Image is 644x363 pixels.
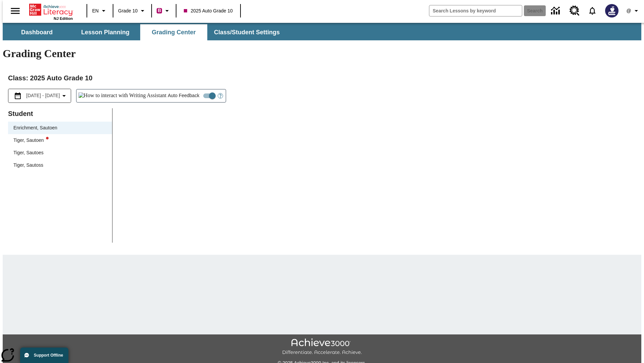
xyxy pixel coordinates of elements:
[54,16,73,21] span: NJ Edition
[5,1,25,21] button: Open side menu
[154,5,174,17] button: Boost Class color is violet red. Change class color
[140,24,207,40] button: Grading Center
[11,92,68,100] button: Select the date range menu item
[81,29,129,36] span: Lesson Planning
[8,73,636,83] h2: Class : 2025 Auto Grade 10
[118,7,138,14] span: Grade 10
[34,353,63,358] span: Support Offline
[8,134,112,147] div: Tiger, Sautoenwriting assistant alert
[20,348,68,363] button: Support Offline
[429,5,522,16] input: search field
[584,2,601,19] a: Notifications
[158,6,161,15] span: B
[152,29,196,36] span: Grading Center
[78,92,167,99] img: How to interact with Writing Assistant
[13,137,49,144] div: Tiger, Sautoen
[13,124,57,131] div: Enrichment, Sautoen
[547,2,566,20] a: Data Center
[13,162,43,169] div: Tiger, Sautoss
[26,92,60,99] span: [DATE] - [DATE]
[215,89,226,102] button: Open Help for Writing Assistant
[60,92,68,100] svg: Collapse Date Range Filter
[29,3,73,16] a: Home
[89,5,111,17] button: Language: EN, Select a language
[282,338,362,356] img: Achieve3000 Differentiate Accelerate Achieve
[605,4,619,17] img: Avatar
[72,24,139,40] button: Lesson Planning
[21,29,53,36] span: Dashboard
[92,7,99,14] span: EN
[3,24,70,40] button: Dashboard
[3,47,641,60] h1: Grading Center
[8,147,112,159] div: Tiger, Sautoes
[13,149,44,156] div: Tiger, Sautoes
[115,5,149,17] button: Grade: Grade 10, Select a grade
[626,7,631,14] span: @
[8,159,112,171] div: Tiger, Sautoss
[168,92,199,99] span: Auto Feedback
[184,7,232,14] span: 2025 Auto Grade 10
[8,108,112,119] p: Student
[209,24,285,40] button: Class/Student Settings
[29,2,73,21] div: Home
[214,29,280,36] span: Class/Student Settings
[3,23,641,40] div: SubNavbar
[566,2,584,20] a: Resource Center, Will open in new tab
[623,5,644,17] button: Profile/Settings
[46,137,49,139] svg: writing assistant alert
[601,2,623,19] button: Select a new avatar
[8,122,112,134] div: Enrichment, Sautoen
[3,24,286,40] div: SubNavbar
